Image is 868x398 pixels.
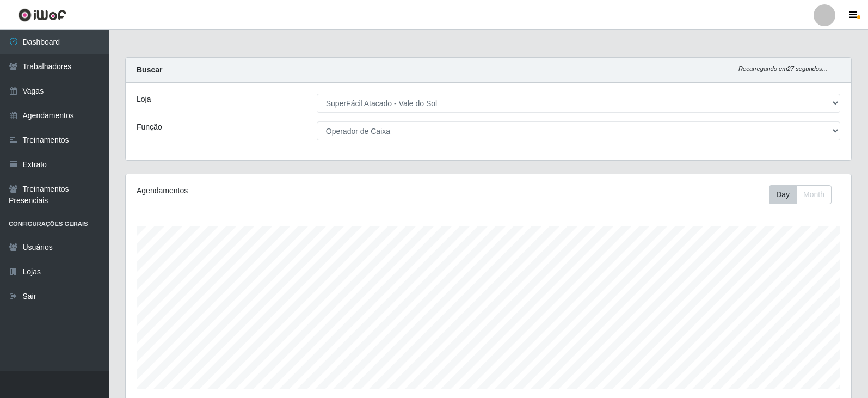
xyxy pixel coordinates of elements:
i: Recarregando em 27 segundos... [738,65,827,72]
label: Função [137,121,162,133]
label: Loja [137,94,151,105]
strong: Buscar [137,65,162,74]
div: Agendamentos [137,185,420,197]
div: First group [769,185,832,204]
div: Toolbar with button groups [769,185,840,204]
button: Day [769,185,797,204]
button: Month [796,185,832,204]
img: CoreUI Logo [18,8,66,22]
